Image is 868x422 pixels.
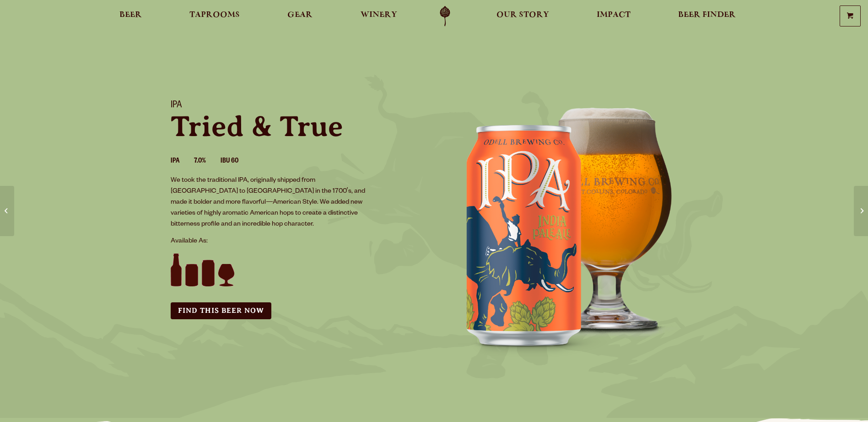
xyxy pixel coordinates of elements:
li: IPA [171,156,194,168]
a: Taprooms [183,6,246,26]
a: Beer [113,6,148,26]
img: IPA can and glass [434,89,709,363]
span: Beer Finder [678,11,736,19]
li: 7.0% [194,156,221,168]
span: Winery [361,11,397,19]
a: Impact [591,6,636,26]
h1: IPA [171,100,423,112]
span: Our Story [496,11,549,19]
p: Tried & True [171,112,423,141]
a: Odell Home [428,6,462,26]
p: Available As: [171,236,423,247]
span: Gear [287,11,313,19]
a: Find this Beer Now [171,302,271,319]
a: Gear [281,6,318,26]
span: Impact [597,11,631,19]
a: Beer Finder [672,6,742,26]
span: Taprooms [189,11,240,19]
span: Beer [119,11,142,19]
p: We took the traditional IPA, originally shipped from [GEOGRAPHIC_DATA] to [GEOGRAPHIC_DATA] in th... [171,175,373,230]
li: IBU 60 [221,156,253,168]
a: Winery [355,6,403,26]
a: Our Story [491,6,555,26]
